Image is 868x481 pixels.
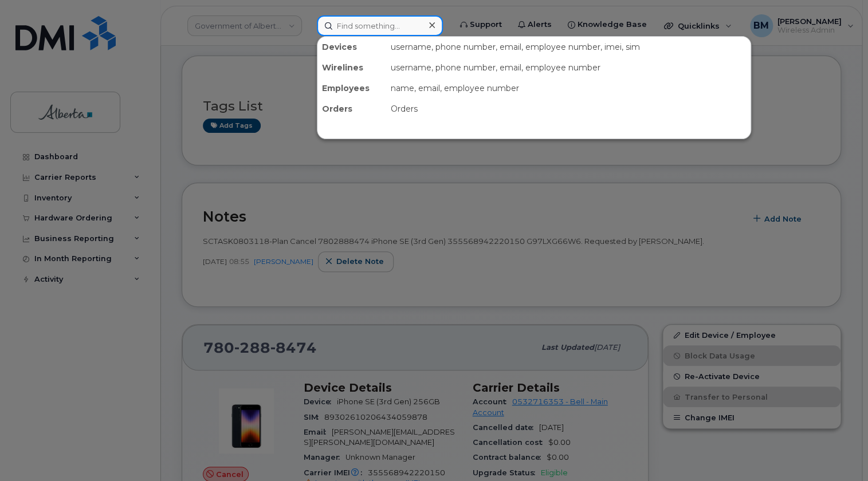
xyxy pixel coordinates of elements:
div: Employees [317,78,386,98]
div: Orders [386,98,751,119]
div: username, phone number, email, employee number [386,57,751,78]
div: Orders [317,98,386,119]
div: Wirelines [317,57,386,78]
div: username, phone number, email, employee number, imei, sim [386,37,751,57]
input: Find something... [317,15,443,36]
div: Devices [317,37,386,57]
div: name, email, employee number [386,78,751,98]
